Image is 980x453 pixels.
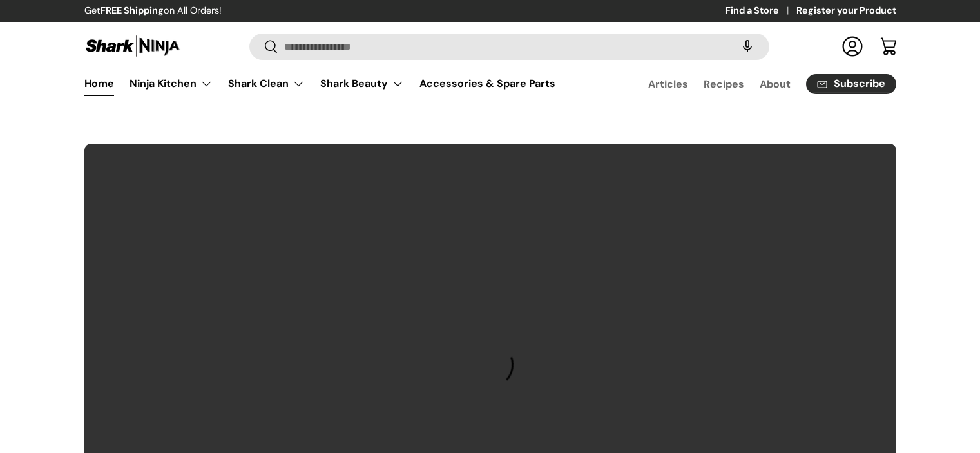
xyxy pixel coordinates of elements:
summary: Shark Beauty [312,71,412,97]
a: Articles [648,72,688,97]
summary: Shark Clean [220,71,312,97]
p: Get on All Orders! [84,4,222,18]
summary: Ninja Kitchen [122,71,220,97]
strong: FREE Shipping [101,5,164,16]
speech-search-button: Search by voice [727,32,768,61]
a: Recipes [704,72,744,97]
a: Register your Product [796,4,896,18]
nav: Primary [84,71,555,97]
a: Shark Clean [228,71,305,97]
img: Shark Ninja Philippines [84,34,181,59]
a: Ninja Kitchen [130,71,213,97]
a: Find a Store [725,4,796,18]
nav: Secondary [617,71,896,97]
a: Shark Beauty [320,71,404,97]
a: About [760,72,791,97]
a: Home [84,71,114,96]
a: Accessories & Spare Parts [419,71,555,96]
span: Subscribe [834,79,885,89]
a: Subscribe [806,74,896,94]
